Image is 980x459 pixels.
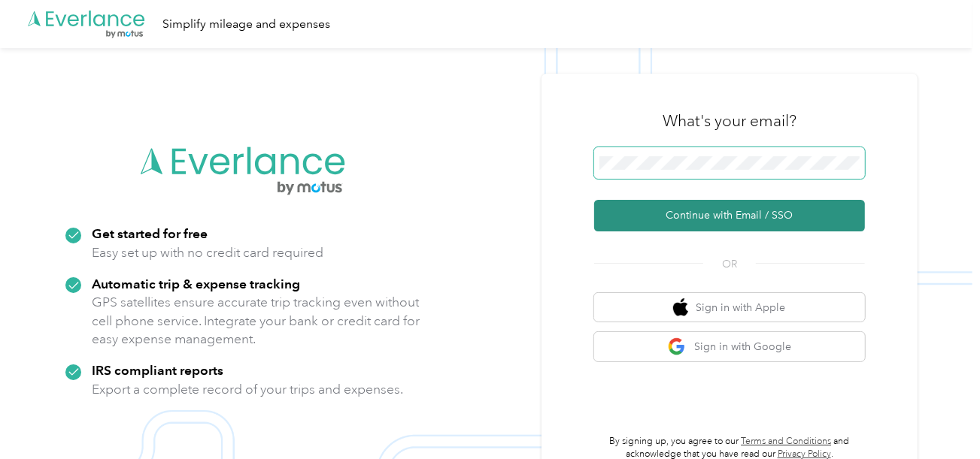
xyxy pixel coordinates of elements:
div: Simplify mileage and expenses [162,15,330,34]
p: GPS satellites ensure accurate trip tracking even without cell phone service. Integrate your bank... [92,293,420,349]
h3: What's your email? [663,110,796,131]
strong: Automatic trip & expense tracking [92,276,300,291]
strong: Get started for free [92,225,208,241]
button: apple logoSign in with Apple [594,293,865,322]
a: Terms and Conditions [741,436,831,447]
p: Easy set up with no credit card required [92,243,323,262]
img: google logo [668,337,687,356]
img: apple logo [673,298,688,317]
button: Continue with Email / SSO [594,200,865,231]
strong: IRS compliant reports [92,362,223,378]
span: OR [703,256,756,272]
p: Export a complete record of your trips and expenses. [92,380,403,399]
button: google logoSign in with Google [594,332,865,361]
